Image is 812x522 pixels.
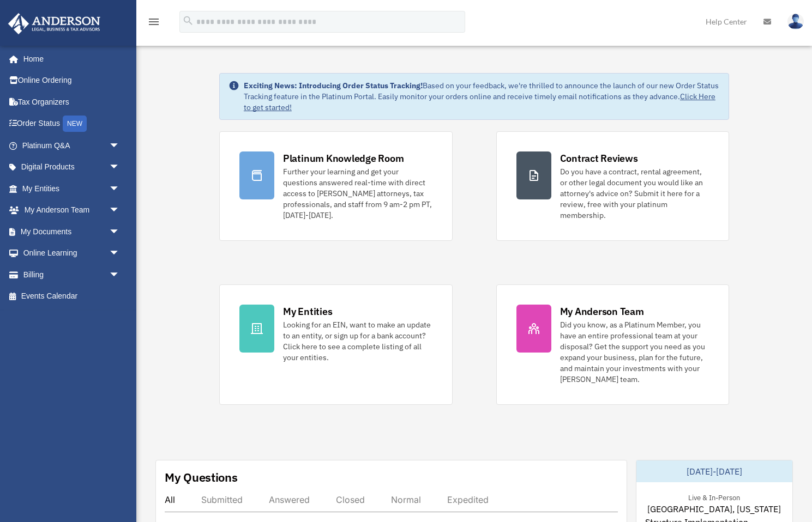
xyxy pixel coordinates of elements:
[560,319,709,385] div: Did you know, as a Platinum Member, you have an entire professional team at your disposal? Get th...
[165,469,238,485] div: My Questions
[560,151,638,165] div: Contract Reviews
[109,221,131,243] span: arrow_drop_down
[8,48,131,70] a: Home
[5,13,104,34] img: Anderson Advisors Platinum Portal
[8,91,136,113] a: Tax Organizers
[165,494,175,505] div: All
[244,92,715,112] a: Click Here to get started!
[269,494,310,505] div: Answered
[8,135,136,156] a: Platinum Q&Aarrow_drop_down
[447,494,489,505] div: Expedited
[283,166,432,221] div: Further your learning and get your questions answered real-time with direct access to [PERSON_NAM...
[244,81,423,90] strong: Exciting News: Introducing Order Status Tracking!
[283,305,332,318] div: My Entities
[219,284,453,405] a: My Entities Looking for an EIN, want to make an update to an entity, or sign up for a bank accoun...
[147,15,160,28] i: menu
[636,460,792,482] div: [DATE]-[DATE]
[244,80,720,113] div: Based on your feedback, we're thrilled to announce the launch of our new Order Status Tracking fe...
[109,199,131,222] span: arrow_drop_down
[219,131,453,241] a: Platinum Knowledge Room Further your learning and get your questions answered real-time with dire...
[647,502,781,515] span: [GEOGRAPHIC_DATA], [US_STATE]
[109,264,131,286] span: arrow_drop_down
[8,286,136,307] a: Events Calendar
[496,284,730,405] a: My Anderson Team Did you know, as a Platinum Member, you have an entire professional team at your...
[8,178,136,199] a: My Entitiesarrow_drop_down
[336,494,365,505] div: Closed
[8,113,136,135] a: Order StatusNEW
[147,19,160,28] a: menu
[109,178,131,200] span: arrow_drop_down
[496,131,730,241] a: Contract Reviews Do you have a contract, rental agreement, or other legal document you would like...
[8,199,136,221] a: My Anderson Teamarrow_drop_down
[8,70,136,92] a: Online Ordering
[8,156,136,178] a: Digital Productsarrow_drop_down
[63,116,87,132] div: NEW
[391,494,421,505] div: Normal
[182,15,194,27] i: search
[109,242,131,265] span: arrow_drop_down
[8,242,136,264] a: Online Learningarrow_drop_down
[8,221,136,242] a: My Documentsarrow_drop_down
[787,14,804,29] img: User Pic
[283,151,404,165] div: Platinum Knowledge Room
[109,135,131,157] span: arrow_drop_down
[679,491,749,502] div: Live & In-Person
[283,319,432,363] div: Looking for an EIN, want to make an update to an entity, or sign up for a bank account? Click her...
[109,156,131,179] span: arrow_drop_down
[560,305,644,318] div: My Anderson Team
[560,166,709,221] div: Do you have a contract, rental agreement, or other legal document you would like an attorney's ad...
[8,264,136,286] a: Billingarrow_drop_down
[201,494,243,505] div: Submitted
